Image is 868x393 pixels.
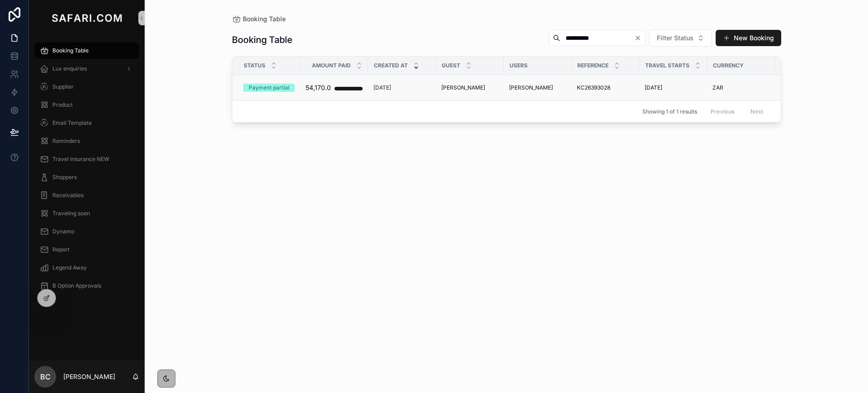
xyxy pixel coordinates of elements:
[509,62,528,69] span: Users
[52,101,73,109] span: Product
[52,228,74,235] span: Dynamo
[243,84,295,92] a: Payment partial
[645,84,702,91] a: [DATE]
[232,33,292,46] h1: Booking Table
[34,133,139,149] a: Reminders
[52,246,70,253] span: Report
[63,372,115,381] p: [PERSON_NAME]
[716,30,781,46] button: New Booking
[34,79,139,95] a: Supplier
[52,156,109,163] span: Travel Insurance NEW
[52,47,89,54] span: Booking Table
[34,187,139,204] a: Receivables
[52,119,92,127] span: Email Template
[52,174,77,181] span: Shoppers
[780,84,840,91] a: --
[34,43,139,59] a: Booking Table
[657,33,693,43] span: Filter Status
[642,108,697,115] span: Showing 1 of 1 results
[34,278,139,294] a: B Option Approvals
[29,36,145,306] div: scrollable content
[374,62,408,69] span: Created at
[713,62,744,69] span: Currency
[312,62,351,69] span: Amount Paid
[50,11,124,25] img: App logo
[244,62,265,69] span: Status
[34,151,139,167] a: Travel Insurance NEW
[306,79,331,97] div: 54,170.0
[243,14,286,24] span: Booking Table
[442,62,460,69] span: Guest
[34,241,139,258] a: Report
[712,84,723,91] span: ZAR
[577,62,609,69] span: Reference
[441,84,485,91] span: [PERSON_NAME]
[649,29,712,47] button: Select Button
[52,83,74,90] span: Supplier
[712,84,769,91] a: ZAR
[441,84,498,91] a: [PERSON_NAME]
[52,264,87,271] span: Legend Away
[34,115,139,131] a: Email Template
[52,282,101,289] span: B Option Approvals
[306,79,363,97] a: 54,170.0
[34,223,139,240] a: Dynamo
[34,169,139,185] a: Shoppers
[34,61,139,77] a: Lux enquiries
[34,260,139,276] a: Legend Away
[40,371,51,382] span: BC
[509,84,553,91] span: [PERSON_NAME]
[232,14,286,24] a: Booking Table
[780,84,786,91] span: --
[373,84,430,91] a: [DATE]
[52,65,87,72] span: Lux enquiries
[509,84,566,91] a: [PERSON_NAME]
[249,84,289,92] div: Payment partial
[52,137,80,145] span: Reminders
[373,84,391,91] p: [DATE]
[634,34,645,42] button: Clear
[34,205,139,222] a: Traveling soon
[577,84,610,91] span: KC26393028
[645,84,662,91] span: [DATE]
[52,192,84,199] span: Receivables
[645,62,689,69] span: Travel Starts
[577,84,634,91] a: KC26393028
[34,97,139,113] a: Product
[52,210,90,217] span: Traveling soon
